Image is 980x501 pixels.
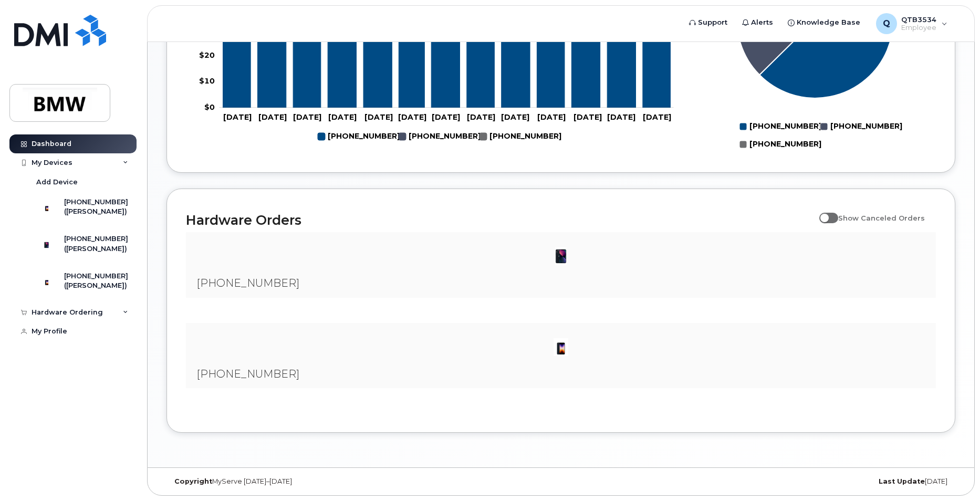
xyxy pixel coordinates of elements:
[901,24,936,32] span: Employee
[258,112,287,122] tspan: [DATE]
[574,112,602,122] tspan: [DATE]
[196,277,299,289] span: [PHONE_NUMBER]
[199,76,215,86] tspan: $10
[398,112,426,122] tspan: [DATE]
[934,455,972,493] iframe: Messenger Launcher
[328,112,357,122] tspan: [DATE]
[751,17,773,28] span: Alerts
[199,50,215,59] tspan: $20
[223,112,252,122] tspan: [DATE]
[501,112,529,122] tspan: [DATE]
[204,102,215,112] tspan: $0
[293,112,321,122] tspan: [DATE]
[550,246,571,267] img: image20231002-3703462-1ig824h.jpeg
[780,12,868,33] a: Knowledge Base
[318,128,400,145] g: 864-320-7307
[174,477,212,485] strong: Copyright
[883,17,890,30] span: Q
[819,208,828,216] input: Show Canceled Orders
[364,112,393,122] tspan: [DATE]
[643,112,671,122] tspan: [DATE]
[467,112,495,122] tspan: [DATE]
[607,112,635,122] tspan: [DATE]
[698,17,727,28] span: Support
[399,128,481,145] g: 864-705-3445
[166,477,430,486] div: MyServe [DATE]–[DATE]
[479,128,561,145] g: 864-790-0880
[797,17,860,28] span: Knowledge Base
[735,12,780,33] a: Alerts
[432,112,460,122] tspan: [DATE]
[692,477,955,486] div: [DATE]
[537,112,566,122] tspan: [DATE]
[223,26,671,107] g: 864-320-7307
[186,212,814,228] h2: Hardware Orders
[318,128,561,145] g: Legend
[550,337,571,358] img: image20231002-3703462-1angbar.jpeg
[739,118,902,153] g: Legend
[869,13,955,34] div: QTB3534
[838,214,925,222] span: Show Canceled Orders
[901,15,936,24] span: QTB3534
[682,12,735,33] a: Support
[196,368,299,380] span: [PHONE_NUMBER]
[879,477,925,485] strong: Last Update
